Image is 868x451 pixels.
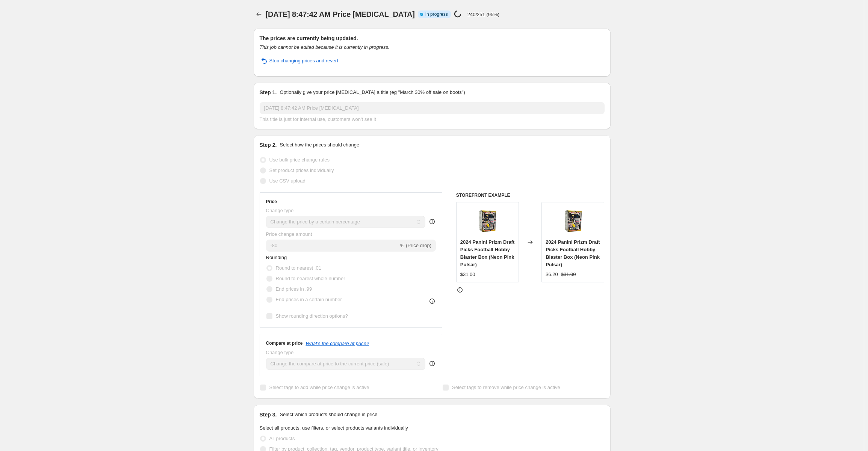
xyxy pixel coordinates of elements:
[452,385,560,390] span: Select tags to remove while price change is active
[266,208,294,213] span: Change type
[254,9,264,20] button: Price change jobs
[280,89,465,96] p: Optionally give your price [MEDICAL_DATA] a title (eg "March 30% off sale on boots")
[425,11,448,17] span: In progress
[266,199,277,205] h3: Price
[276,313,348,319] span: Show rounding direction options?
[260,141,277,149] h2: Step 2.
[266,255,287,260] span: Rounding
[400,243,431,248] span: % (Price drop)
[460,239,515,267] span: 2024 Panini Prizm Draft Picks Football Hobby Blaster Box (Neon Pink Pulsar)
[428,360,436,367] div: help
[260,102,605,114] input: 30% off holiday sale
[276,276,345,281] span: Round to nearest whole number
[269,157,330,163] span: Use bulk price change rules
[269,57,339,65] span: Stop changing prices and revert
[260,44,390,50] i: This job cannot be edited because it is currently in progress.
[460,271,475,278] div: $31.00
[276,286,312,292] span: End prices in .99
[266,231,312,237] span: Price change amount
[260,425,408,431] span: Select all products, use filters, or select products variants individually
[260,89,277,96] h2: Step 1.
[269,178,305,184] span: Use CSV upload
[456,192,605,198] h6: STOREFRONT EXAMPLE
[269,436,295,441] span: All products
[276,297,342,302] span: End prices in a certain number
[266,350,294,355] span: Change type
[558,206,588,236] img: 2024_Panini_Prizm_Draft_Picks_Football_Hobby_Blaster_Box_grande_cf0978c3-90ea-4380-9308-773f88169...
[266,10,415,18] span: [DATE] 8:47:42 AM Price [MEDICAL_DATA]
[255,55,343,67] button: Stop changing prices and revert
[266,340,303,346] h3: Compare at price
[546,239,600,267] span: 2024 Panini Prizm Draft Picks Football Hobby Blaster Box (Neon Pink Pulsar)
[561,271,576,278] strike: $31.00
[260,411,277,418] h2: Step 3.
[260,116,376,122] span: This title is just for internal use, customers won't see it
[546,271,558,278] div: $6.20
[269,167,334,173] span: Set product prices individually
[472,206,502,236] img: 2024_Panini_Prizm_Draft_Picks_Football_Hobby_Blaster_Box_grande_cf0978c3-90ea-4380-9308-773f88169...
[269,385,369,390] span: Select tags to add while price change is active
[280,411,377,418] p: Select which products should change in price
[280,141,359,149] p: Select how the prices should change
[428,218,436,225] div: help
[306,341,369,346] button: What's the compare at price?
[467,12,499,17] p: 240/251 (95%)
[266,240,399,252] input: -15
[260,35,605,42] h2: The prices are currently being updated.
[276,265,321,271] span: Round to nearest .01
